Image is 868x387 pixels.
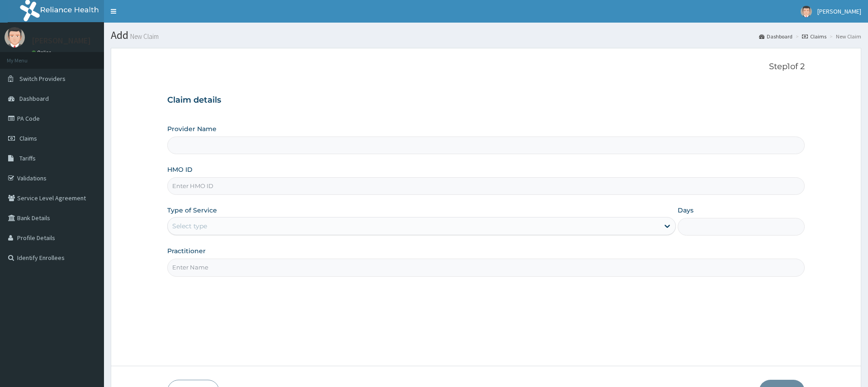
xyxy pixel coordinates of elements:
a: Dashboard [759,33,793,40]
p: Step 1 of 2 [167,62,804,72]
img: User Image [801,6,812,17]
label: Provider Name [167,124,217,133]
label: HMO ID [167,165,193,174]
label: Days [678,206,693,215]
a: Claims [802,33,826,40]
input: Enter Name [167,259,804,276]
span: Switch Providers [19,75,66,83]
h3: Claim details [167,95,804,105]
span: Tariffs [19,154,36,162]
p: [PERSON_NAME] [32,37,91,45]
label: Practitioner [167,246,206,255]
img: User Image [5,27,25,47]
label: Type of Service [167,206,217,215]
a: Online [32,49,53,56]
h1: Add [111,29,861,41]
span: Dashboard [19,94,49,103]
span: Claims [19,134,37,142]
input: Enter HMO ID [167,177,804,195]
small: New Claim [128,33,159,40]
li: New Claim [827,33,861,40]
span: [PERSON_NAME] [817,7,861,15]
div: Select type [172,222,207,231]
